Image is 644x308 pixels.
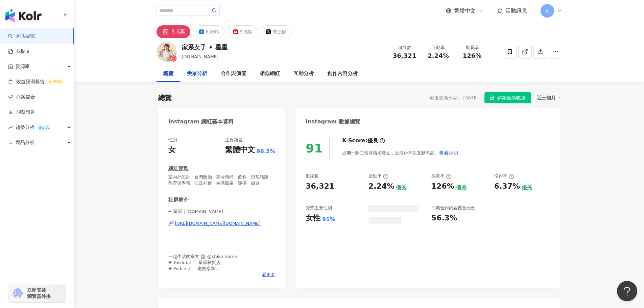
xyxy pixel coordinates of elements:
div: 6,095 [206,27,219,37]
div: 漲粉率 [494,173,514,179]
button: 3.6萬 [157,25,190,38]
div: 繁體中文 [225,145,255,155]
div: 91 [306,141,323,155]
div: 追蹤數 [392,44,418,51]
div: 優秀 [456,184,467,191]
a: 商案媒合 [8,94,35,100]
span: 一起生活的室友 🏠 @khike.home ✸ YouTube — 星星雜貨店 ✸ Podcast — 窸窸窣窣 ✐ [DOMAIN_NAME][EMAIL_ADDRESS][DOMAIN_NA... [168,254,250,296]
a: searchAI 找網紅 [8,33,37,40]
a: 找貼文 [8,48,30,55]
div: 觀看率 [431,173,451,179]
div: Instagram 網紅基本資料 [168,118,234,125]
div: 91% [322,216,335,223]
div: 受眾分析 [187,70,207,78]
div: 總覽 [158,93,172,102]
div: 未公開 [272,27,287,37]
div: 126% [431,181,454,192]
div: 近期一到三個月積極發文，且漲粉率與互動率高。 [342,146,458,160]
div: BETA [36,124,51,131]
div: 受眾主要性別 [306,205,332,211]
div: 創作內容分析 [327,70,358,78]
span: 96.5% [257,148,276,155]
div: 優秀 [396,184,407,191]
span: 室內外設計 · 台灣政治 · 美妝時尚 · 飲料 · 日常話題 · 教育與學習 · 法政社會 · 生活風格 · 穿搭 · 旅遊 [168,174,276,186]
span: rise [8,125,13,130]
div: 觀看率 [459,44,485,51]
span: [DOMAIN_NAME] [182,54,219,59]
div: 36,321 [306,181,334,192]
button: 解鎖最新數據 [484,92,531,103]
div: 社群簡介 [168,196,189,204]
span: 繁體中文 [454,7,476,15]
span: 看更多 [262,272,275,278]
span: 立即安裝 瀏覽器外掛 [27,287,51,299]
span: lock [490,95,495,100]
button: 未公開 [261,25,292,38]
div: 女 [168,145,176,155]
div: 追蹤數 [306,173,319,179]
span: A [546,7,549,15]
span: 活動訊息 [505,7,527,14]
div: Instagram 數據總覽 [306,118,360,125]
div: 優良 [367,137,378,144]
span: 資源庫 [16,59,30,74]
div: 2.24% [368,181,394,192]
button: 查看說明 [439,146,458,160]
div: 近三個月 [537,93,560,102]
span: ✦ 星星 | [DOMAIN_NAME] [168,209,276,215]
div: 網紅類型 [168,165,189,172]
div: 相似網紅 [260,70,280,78]
button: 9.6萬 [228,25,257,38]
button: 6,095 [194,25,224,38]
div: 女性 [306,213,320,223]
div: 互動率 [368,173,388,179]
div: 最後更新日期：[DATE] [429,95,478,100]
div: [URL][DOMAIN_NAME][DOMAIN_NAME] [175,220,261,227]
a: [URL][DOMAIN_NAME][DOMAIN_NAME] [168,220,276,227]
span: 36,321 [393,52,416,59]
img: chrome extension [11,288,24,299]
span: 趨勢分析 [16,120,51,135]
div: 優秀 [522,184,532,191]
span: search [212,8,217,13]
div: 商業合作內容覆蓋比例 [431,205,475,211]
span: 競品分析 [16,135,34,150]
a: 洞察報告 [8,109,35,116]
span: 126% [463,52,482,59]
div: 家系女子 ✦ 星星 [182,43,228,51]
img: logo [5,9,42,22]
div: 合作與價值 [221,70,246,78]
span: 查看說明 [439,150,458,156]
div: 主要語言 [225,137,243,143]
div: 互動率 [426,44,451,51]
span: 2.24% [428,52,449,59]
div: 3.6萬 [171,27,185,37]
a: chrome extension立即安裝 瀏覽器外掛 [9,284,66,302]
div: 56.3% [431,213,457,223]
div: 互動分析 [293,70,314,78]
div: 9.6萬 [240,27,252,37]
div: K-Score : [342,137,385,144]
img: KOL Avatar [157,42,177,62]
div: 總覽 [163,70,173,78]
a: 效益預測報告ALPHA [8,78,65,85]
span: 解鎖最新數據 [497,93,526,103]
div: 6.37% [494,181,520,192]
iframe: Help Scout Beacon - Open [617,281,637,301]
div: 性別 [168,137,177,143]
